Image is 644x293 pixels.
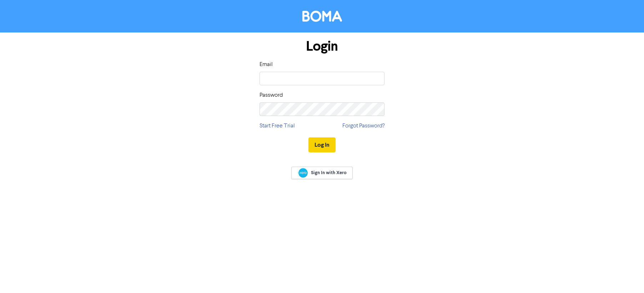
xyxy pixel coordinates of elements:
a: Forgot Password? [342,122,384,130]
a: Sign In with Xero [291,167,353,179]
label: Password [260,91,283,100]
button: Log In [308,137,336,152]
iframe: Chat Widget [608,259,644,293]
img: BOMA Logo [302,11,342,22]
h1: Login [260,38,384,55]
a: Start Free Trial [260,122,295,130]
img: Xero logo [298,168,308,178]
label: Email [260,60,273,69]
span: Sign In with Xero [311,170,347,176]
